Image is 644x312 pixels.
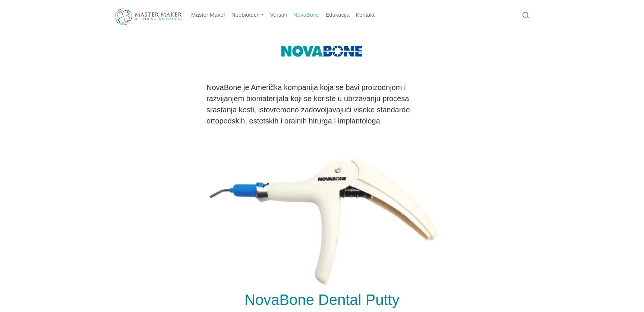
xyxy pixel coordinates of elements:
[119,292,525,307] h1: NovaBone Dental Putty
[322,8,353,22] a: Edukacija
[290,8,322,22] a: NovaBone
[206,82,438,126] p: NovaBone je Američka kompanija koja se bavi proizodnjom i razvijanjem biomaterijala koji se koris...
[228,8,267,22] a: Neobiotech
[115,9,182,25] img: Master Maker
[267,8,290,22] a: Versah
[188,8,228,22] a: Master Maker
[353,8,378,22] a: Kontakt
